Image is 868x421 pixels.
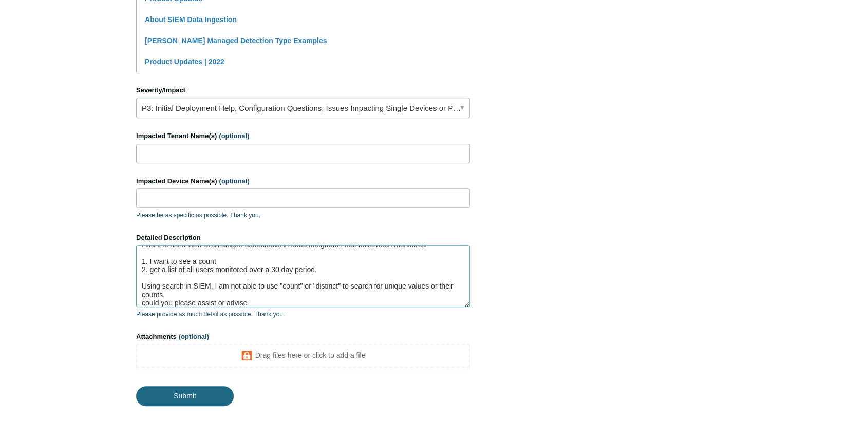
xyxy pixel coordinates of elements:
[136,176,470,186] label: Impacted Device Name(s)
[136,386,234,406] input: Submit
[145,15,237,24] a: About SIEM Data Ingestion
[145,58,224,66] a: Product Updates | 2022
[136,131,470,141] label: Impacted Tenant Name(s)
[145,36,327,45] a: [PERSON_NAME] Managed Detection Type Examples
[179,333,209,340] span: (optional)
[136,85,470,95] label: Severity/Impact
[136,310,470,319] p: Please provide as much detail as possible. Thank you.
[136,210,470,220] p: Please be as specific as possible. Thank you.
[136,98,470,118] a: P3: Initial Deployment Help, Configuration Questions, Issues Impacting Single Devices or Past Out...
[136,332,470,342] label: Attachments
[136,233,470,243] label: Detailed Description
[219,177,250,185] span: (optional)
[219,132,249,140] span: (optional)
